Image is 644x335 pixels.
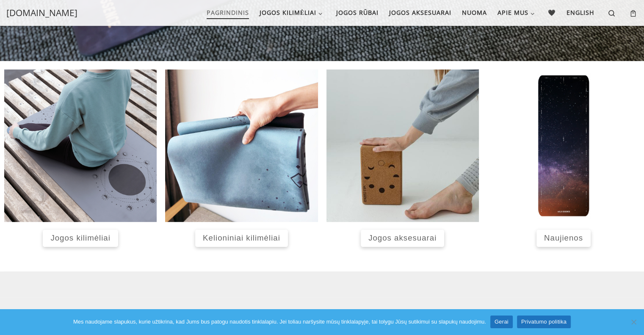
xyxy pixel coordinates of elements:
a: Jogos aksesuarai [361,230,444,247]
span: 🖤 [548,4,556,19]
span: Jogos kilimėliai [50,233,110,242]
img: jogos kilimelis naktis [487,69,640,222]
img: profesionalus jogos kilimėlis [4,69,157,222]
span: Ne [629,318,638,326]
a: Naujienos [536,230,591,247]
a: Privatumo politika [517,316,571,328]
span: English [567,4,594,19]
span: Mes naudojame slapukus, kurie užtikrina, kad Jums bus patogu naudotis tinklalapiu. Jei toliau nar... [73,318,486,326]
a: [DOMAIN_NAME] [6,6,77,20]
img: kelioniniai jogos kilimeliai [165,69,318,222]
span: Kelioniniai kilimėliai [203,233,280,242]
a: Gerai [490,316,513,328]
span: Jogos aksesuarai [368,233,437,242]
a: 🖤 [545,4,559,22]
span: Jogos aksesuarai [389,4,451,19]
a: Pagrindinis [204,4,252,22]
span: Apie mus [498,4,528,19]
img: jogos kaladele [326,69,479,222]
a: English [564,4,597,22]
a: Jogos kilimėliai [257,4,328,22]
h2: Apie mus [4,305,640,327]
a: Kelioniniai kilimėliai [195,230,288,247]
span: Naujienos [544,233,583,242]
a: Jogos rūbai [333,4,381,22]
span: Jogos rūbai [336,4,379,19]
a: Jogos aksesuarai [386,4,454,22]
a: Jogos kilimėliai [43,230,118,247]
span: Pagrindinis [207,4,249,19]
span: Jogos kilimėliai [260,4,317,19]
a: Nuoma [459,4,489,22]
span: Nuoma [462,4,487,19]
